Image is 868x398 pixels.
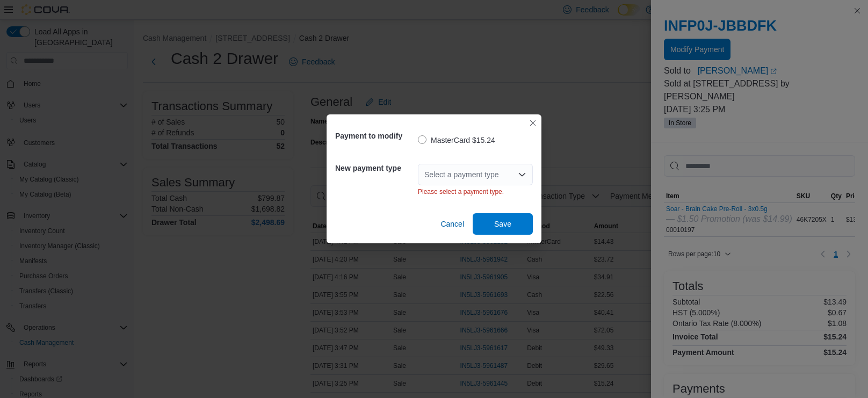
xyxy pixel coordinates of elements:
[424,168,425,181] input: Accessible screen reader label
[473,213,533,235] button: Save
[436,213,468,235] button: Cancel
[335,157,416,179] h5: New payment type
[526,117,539,129] button: Closes this modal window
[335,125,416,147] h5: Payment to modify
[440,219,464,229] span: Cancel
[494,219,511,229] span: Save
[418,185,533,196] div: Please select a payment type.
[418,134,495,147] label: MasterCard $15.24
[518,170,526,179] button: Open list of options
